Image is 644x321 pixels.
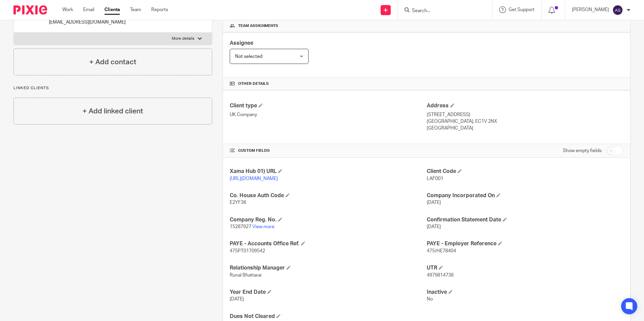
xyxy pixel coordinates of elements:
h4: Year End Date [230,289,426,296]
span: 475/HE78404 [427,249,456,253]
a: Clients [104,6,120,13]
span: LAF001 [427,176,443,181]
span: E2YF36 [230,200,246,205]
span: No [427,297,433,301]
h4: Confirmation Statement Date [427,216,623,223]
h4: UTR [427,264,623,272]
p: [PERSON_NAME] [572,6,609,13]
p: [EMAIL_ADDRESS][DOMAIN_NAME] [49,19,126,26]
span: Team assignments [238,23,278,29]
h4: Address [427,102,623,109]
span: 15287927 [230,224,251,229]
h4: PAYE - Accounts Office Ref. [230,240,426,247]
h4: Co. House Auth Code [230,192,426,199]
h4: Client Code [427,168,623,175]
span: [DATE] [427,224,441,229]
h4: CUSTOM FIELDS [230,148,426,153]
p: [GEOGRAPHIC_DATA], EC1V 2NX [427,118,623,125]
img: svg%3E [612,5,623,15]
a: View more [252,224,275,229]
h4: + Add contact [89,57,136,67]
h4: Client type [230,102,426,109]
h4: Company Incorporated On [427,192,623,199]
span: [DATE] [427,200,441,205]
p: [STREET_ADDRESS] [427,111,623,118]
p: Linked clients [13,85,212,91]
h4: Company Reg. No. [230,216,426,223]
span: Get Support [509,7,535,12]
h4: Inactive [427,289,623,296]
span: Other details [238,81,269,86]
p: [GEOGRAPHIC_DATA] [427,125,623,132]
span: Runal Bhattarai [230,273,261,278]
p: More details [172,36,194,41]
a: Email [83,6,94,13]
h4: + Add linked client [83,106,143,116]
h4: Relationship Manager [230,264,426,272]
span: Assignee [230,40,253,46]
a: [URL][DOMAIN_NAME] [230,176,278,181]
a: Reports [151,6,168,13]
h4: Xama Hub 01) URL [230,168,426,175]
span: [DATE] [230,297,244,301]
a: Work [62,6,73,13]
img: Pixie [13,5,47,14]
input: Search [411,8,472,14]
span: Not selected [235,54,262,59]
h4: PAYE - Employer Reference [427,240,623,247]
a: Team [130,6,141,13]
span: 475PT01709542 [230,249,265,253]
label: Show empty fields [563,147,602,154]
h4: Dues Not Cleared [230,313,426,320]
p: UK Company [230,111,426,118]
span: 4979814736 [427,273,454,278]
